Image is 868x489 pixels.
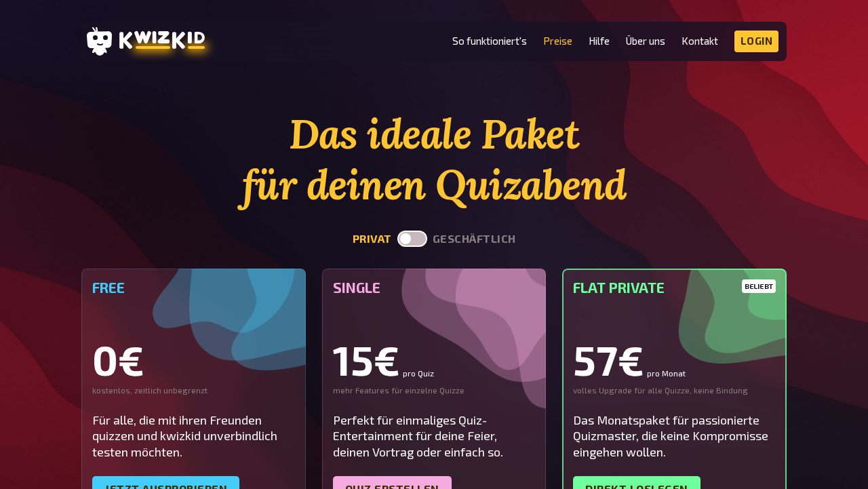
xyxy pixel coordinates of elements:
small: pro Quiz [403,369,434,377]
div: Das Monatspaket für passionierte Quizmaster, die keine Kompromisse eingehen wollen. [573,412,776,460]
div: Für alle, die mit ihren Freunden quizzen und kwizkid unverbindlich testen möchten. [92,412,295,460]
button: geschäftlich [433,233,516,246]
div: 57€ [573,339,776,380]
a: Über uns [626,35,665,47]
div: Perfekt für einmaliges Quiz-Entertainment für deine Feier, deinen Vortrag oder einfach so. [333,412,536,460]
small: pro Monat [647,369,686,377]
h5: Single [333,279,536,296]
a: Kontakt [682,35,718,47]
a: Hilfe [589,35,610,47]
div: 0€ [92,339,295,380]
a: Login [734,31,779,52]
h1: Das ideale Paket für deinen Quizabend [81,109,787,210]
div: kostenlos, zeitlich unbegrenzt [92,385,295,396]
a: So funktioniert's [452,35,527,47]
div: volles Upgrade für alle Quizze, keine Bindung [573,385,776,396]
h5: Flat Private [573,279,776,296]
button: privat [353,233,392,246]
h5: Free [92,279,295,296]
div: 15€ [333,339,536,380]
div: mehr Features für einzelne Quizze [333,385,536,396]
a: Preise [543,35,572,47]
